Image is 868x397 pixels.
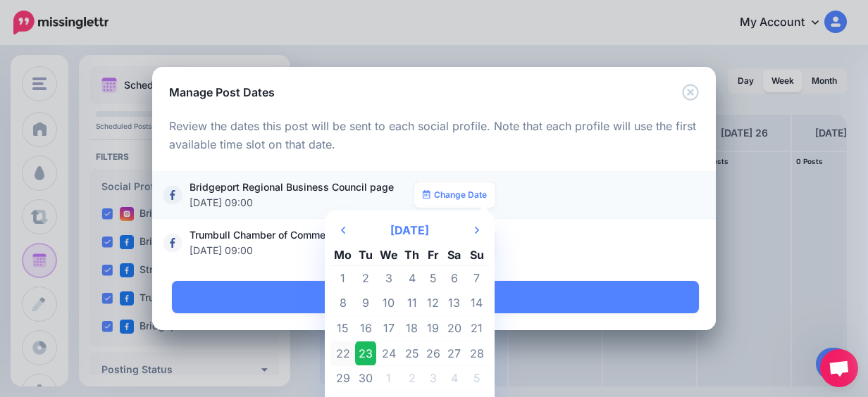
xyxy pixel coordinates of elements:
svg: Next Month [475,225,479,236]
td: 9 [355,291,376,316]
td: 20 [444,316,465,341]
td: 29 [330,366,355,391]
td: 22 [330,341,355,366]
td: 27 [444,341,465,366]
td: 4 [444,366,465,391]
th: We [376,244,402,265]
th: Mo [330,244,355,265]
span: Bridgeport Regional Business Council page [190,179,414,210]
td: 8 [330,291,355,316]
th: Select Month [355,216,464,244]
td: 2 [355,266,376,291]
span: [DATE] 09:00 [190,243,407,258]
button: Close [682,84,699,101]
td: 14 [464,291,489,316]
td: 13 [444,291,465,316]
td: 10 [376,291,402,316]
th: Th [402,244,423,265]
p: Review the dates this post will be sent to each social profile. Note that each profile will use t... [169,118,699,154]
th: Tu [355,244,376,265]
th: Fr [423,244,444,265]
td: 3 [376,266,402,291]
td: 26 [423,341,444,366]
h5: Manage Post Dates [169,84,275,101]
td: 18 [402,316,423,341]
td: 21 [464,316,489,341]
td: 30 [355,366,376,391]
td: 2 [402,366,423,391]
td: 5 [464,366,489,391]
a: Close [172,281,699,313]
td: 6 [444,266,465,291]
td: 16 [355,316,376,341]
svg: Previous Month [341,225,345,236]
td: 5 [423,266,444,291]
td: 15 [330,316,355,341]
span: [DATE] 09:00 [190,195,407,210]
td: 3 [423,366,444,391]
span: Trumbull Chamber of Commerce page [190,227,414,258]
td: 12 [423,291,444,316]
a: Change Date [414,182,495,208]
td: 7 [464,266,489,291]
td: 11 [402,291,423,316]
td: 24 [376,341,402,366]
td: 25 [402,341,423,366]
td: 1 [330,266,355,291]
td: 19 [423,316,444,341]
th: Su [464,244,489,265]
td: 23 [355,341,376,366]
td: 28 [464,341,489,366]
th: Sa [444,244,465,265]
td: 1 [376,366,402,391]
td: 17 [376,316,402,341]
td: 4 [402,266,423,291]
